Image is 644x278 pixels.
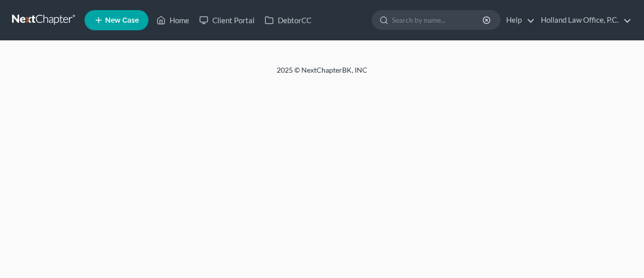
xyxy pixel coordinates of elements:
[151,11,194,29] a: Home
[35,65,609,83] div: 2025 © NextChapterBK, INC
[194,11,260,29] a: Client Portal
[392,11,484,29] input: Search by name...
[536,11,631,29] a: Holland Law Office, P.C.
[105,17,139,24] span: New Case
[501,11,535,29] a: Help
[260,11,316,29] a: DebtorCC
